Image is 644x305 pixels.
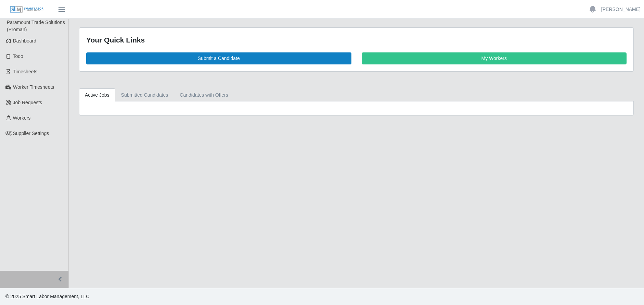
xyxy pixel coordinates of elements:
img: SLM Logo [10,6,44,13]
div: Your Quick Links [86,35,627,46]
span: Timesheets [13,69,38,74]
span: Supplier Settings [13,131,49,136]
span: Job Requests [13,100,42,105]
a: Candidates with Offers [174,88,234,102]
a: Active Jobs [79,88,115,102]
span: Paramount Trade Solutions (Proman) [7,20,65,32]
span: Dashboard [13,38,37,44]
a: Submit a Candidate [86,52,351,64]
span: Workers [13,115,31,121]
span: Worker Timesheets [13,84,54,90]
a: My Workers [362,52,627,64]
a: [PERSON_NAME] [601,6,641,13]
span: © 2025 Smart Labor Management, LLC [5,294,89,299]
span: Todo [13,53,23,59]
a: Submitted Candidates [115,88,174,102]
